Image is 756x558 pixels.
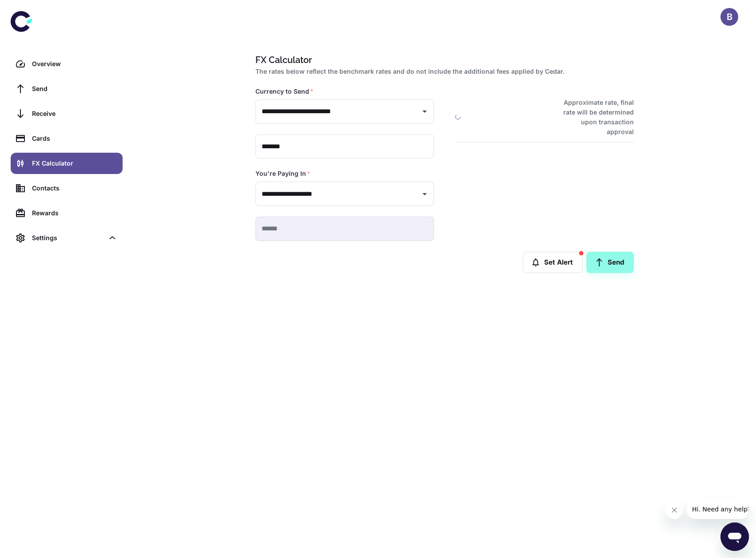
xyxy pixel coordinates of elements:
a: Send [11,78,123,99]
a: Cards [11,128,123,149]
div: Cards [32,134,117,143]
span: Hi. Need any help? [5,6,64,13]
div: Settings [11,227,123,249]
button: Open [418,188,431,200]
div: Settings [32,233,104,243]
iframe: Message from company [687,499,749,519]
a: Contacts [11,178,123,199]
button: B [720,8,738,26]
div: Overview [32,59,117,69]
label: You're Paying In [255,169,310,178]
h6: Approximate rate, final rate will be determined upon transaction approval [553,98,634,137]
a: Receive [11,103,123,124]
a: Send [586,252,634,273]
div: Send [32,84,117,94]
a: FX Calculator [11,153,123,174]
div: Rewards [32,208,117,218]
div: FX Calculator [32,158,117,168]
button: Open [418,105,431,118]
label: Currency to Send [255,87,314,96]
iframe: Close message [665,501,683,519]
h1: FX Calculator [255,53,630,67]
a: Rewards [11,202,123,224]
div: Contacts [32,183,117,193]
button: Set Alert [523,252,583,273]
a: Overview [11,53,123,75]
iframe: Button to launch messaging window [720,522,749,551]
div: Receive [32,109,117,119]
